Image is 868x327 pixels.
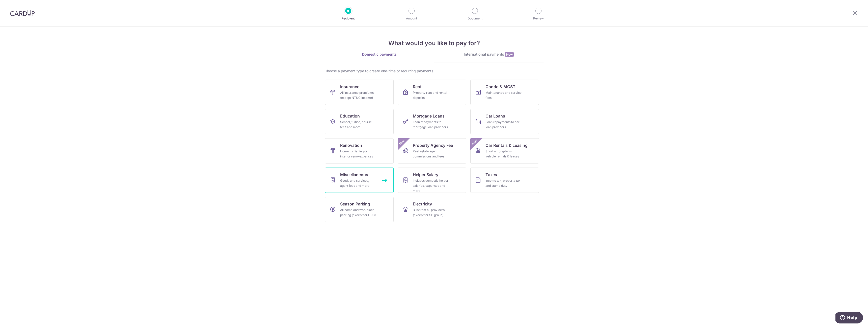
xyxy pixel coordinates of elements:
[520,16,557,21] p: Review
[325,197,394,222] a: Season ParkingAll home and workplace parking (except for HDB)
[485,178,522,188] div: Income tax, property tax and stamp duty
[413,142,453,148] span: Property Agency Fee
[456,16,494,21] p: Document
[485,172,497,178] span: Taxes
[330,16,367,21] p: Recipient
[413,84,422,90] span: Rent
[325,168,394,193] a: MiscellaneousGoods and services, agent fees and more
[413,178,449,193] div: Includes domestic helper salaries, expenses and more
[485,149,522,159] div: Short or long‑term vehicle rentals & leases
[340,120,376,130] div: School, tuition, course fees and more
[340,178,376,188] div: Goods and services, agent fees and more
[340,149,376,159] div: Home furnishing or interior reno-expenses
[324,68,544,74] div: Choose a payment type to create one-time or recurring payments.
[470,109,539,134] a: Car LoansLoan repayments to car loan providers
[325,109,394,134] a: EducationSchool, tuition, course fees and more
[10,10,35,16] img: CardUp
[398,80,466,105] a: RentProperty rent and rental deposits
[835,312,863,324] iframe: Opens a widget where you can find more information
[413,120,449,130] div: Loan repayments to mortgage loan providers
[413,90,449,100] div: Property rent and rental deposits
[505,52,514,57] span: New
[398,109,466,134] a: Mortgage LoansLoan repayments to mortgage loan providers
[324,52,434,57] div: Domestic payments
[398,168,466,193] a: Helper SalaryIncludes domestic helper salaries, expenses and more
[398,197,466,222] a: ElectricityBills from all providers (except for SP group)
[12,4,22,8] span: Help
[393,16,430,21] p: Amount
[340,90,376,100] div: All insurance premiums (except NTUC Income)
[413,113,445,119] span: Mortgage Loans
[325,138,394,164] a: RenovationHome furnishing or interior reno-expenses
[485,120,522,130] div: Loan repayments to car loan providers
[485,142,528,148] span: Car Rentals & Leasing
[340,207,376,218] div: All home and workplace parking (except for HDB)
[413,201,432,207] span: Electricity
[471,138,479,147] span: New
[485,84,516,90] span: Condo & MCST
[470,80,539,105] a: Condo & MCSTMaintenance and service fees
[470,138,539,164] a: Car Rentals & LeasingShort or long‑term vehicle rentals & leasesNew
[485,113,505,119] span: Car Loans
[398,138,466,164] a: Property Agency FeeReal estate agent commissions and feesNew
[485,90,522,100] div: Maintenance and service fees
[413,149,449,159] div: Real estate agent commissions and fees
[325,80,394,105] a: InsuranceAll insurance premiums (except NTUC Income)
[340,113,360,119] span: Education
[324,39,544,48] h4: What would you like to pay for?
[413,172,438,178] span: Helper Salary
[470,168,539,193] a: TaxesIncome tax, property tax and stamp duty
[340,142,362,148] span: Renovation
[340,201,370,207] span: Season Parking
[340,84,359,90] span: Insurance
[434,52,544,57] div: International payments
[398,138,406,147] span: New
[413,207,449,218] div: Bills from all providers (except for SP group)
[340,172,368,178] span: Miscellaneous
